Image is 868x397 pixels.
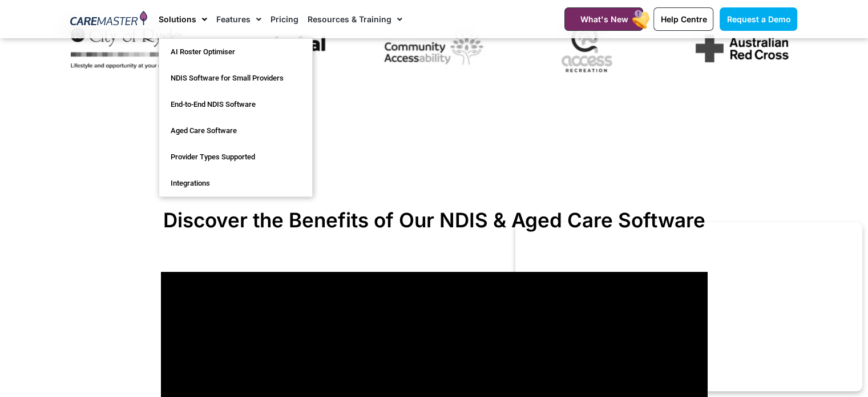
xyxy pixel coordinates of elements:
img: 2022-City-of-Ryde-Logo-One-line-tag_Full-Colour.jpg [70,27,181,69]
img: CareMaster Logo [70,11,147,28]
h2: Discover the Benefits of Our NDIS & Aged Care Software [161,208,708,232]
a: NDIS Software for Small Providers [159,65,312,91]
div: 1 / 7 [687,25,798,75]
span: Help Centre [660,14,706,24]
div: 6 / 7 [378,19,490,81]
iframe: Popup CTA [515,222,862,391]
a: Aged Care Software [159,118,312,144]
div: Image Carousel [71,6,798,94]
a: Integrations [159,170,312,197]
img: 1635806250_vqoB0_.png [224,25,336,73]
a: What's New [564,7,643,31]
span: Request a Demo [726,14,790,24]
a: Help Centre [653,7,713,31]
span: What's New [580,14,628,24]
div: 7 / 7 [532,6,644,94]
img: Untitled-1.1.png [532,6,644,90]
img: 1690780187010.jpg [378,19,490,77]
a: Request a Demo [720,7,797,31]
a: Provider Types Supported [159,144,312,170]
div: 5 / 7 [224,25,336,77]
ul: Solutions [159,38,313,197]
a: End-to-End NDIS Software [159,91,312,118]
div: 4 / 7 [70,27,181,73]
a: AI Roster Optimiser [159,39,312,65]
img: Arc-Newlogo.svg [687,25,798,71]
